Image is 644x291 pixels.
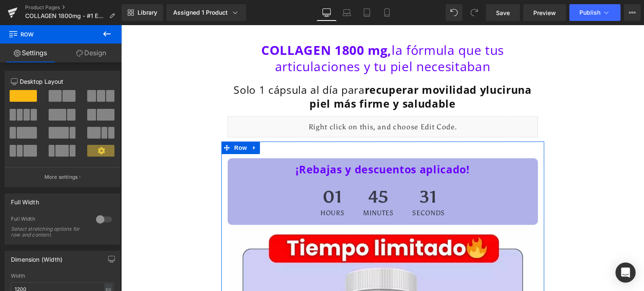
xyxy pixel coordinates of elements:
[291,185,324,191] span: Seconds
[25,13,106,19] span: COLLAGEN 1800mg - #1 EN TIKTOK
[92,49,99,55] img: tab_keywords_by_traffic_grey.svg
[174,137,348,151] strong: ¡Rebajas y descuentos aplicado!
[624,4,641,21] button: More
[188,57,410,85] span: una piel más firme y saludable
[11,273,114,279] div: Width
[106,17,417,49] h1: la fórmula que tus articulaciones y tu piel necesitaban
[44,173,78,181] p: More settings
[357,4,377,21] a: Tablet
[22,22,94,28] div: Dominio: [DOMAIN_NAME]
[466,4,483,21] button: Redo
[25,4,122,11] a: Product Pages
[35,49,42,55] img: tab_domain_overview_orange.svg
[242,164,273,185] span: 45
[13,22,20,28] img: website_grey.svg
[109,58,415,85] h1: Solo 1 cápsula al día para
[44,49,64,55] div: Dominio
[317,4,337,21] a: Desktop
[446,4,462,21] button: Undo
[242,185,273,191] span: Minutes
[533,8,556,17] span: Preview
[5,167,120,187] button: More settings
[13,13,20,20] img: logo_orange.svg
[61,44,122,62] a: Design
[579,9,600,16] span: Publish
[138,9,157,16] span: Library
[23,13,41,20] div: v 4.0.25
[291,164,324,185] span: 31
[140,16,270,33] strong: COLLAGEN 1800 mg,
[128,116,139,129] a: Expand / Collapse
[11,194,39,206] div: Full Width
[337,4,357,21] a: Laptop
[569,4,621,21] button: Publish
[377,4,397,21] a: Mobile
[8,25,92,44] span: Row
[523,4,566,21] a: Preview
[188,57,410,85] strong: lucir
[101,49,132,55] div: Palabras clave
[199,164,223,185] span: 01
[11,216,88,224] div: Full Width
[615,263,636,283] div: Open Intercom Messenger
[173,8,239,17] div: Assigned 1 Product
[122,4,163,21] a: New Library
[244,57,365,72] strong: recuperar movilidad y
[199,185,223,191] span: Hours
[11,77,114,86] p: Desktop Layout
[11,251,62,263] div: Dimension (Width)
[496,8,510,17] span: Save
[11,226,86,238] div: Select stretching options for row and content.
[111,116,128,129] span: Row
